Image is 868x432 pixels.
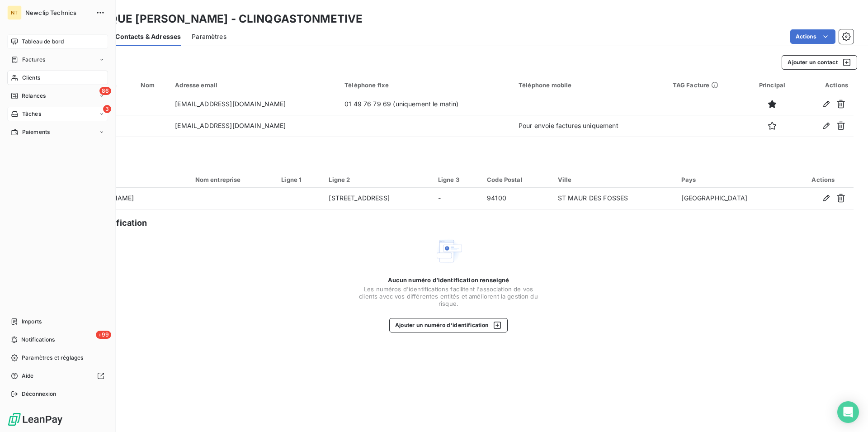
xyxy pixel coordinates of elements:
span: Tâches [22,110,41,118]
td: [EMAIL_ADDRESS][DOMAIN_NAME] [170,93,339,115]
div: NT [7,5,22,20]
span: Imports [22,318,42,326]
a: 86Relances [7,89,108,103]
span: Aucun numéro d’identification renseigné [388,276,509,284]
span: Factures [22,56,45,64]
div: Nom entreprise [195,176,271,183]
span: Paramètres et réglages [22,354,83,362]
button: Actions [790,29,835,44]
span: 86 [99,87,111,95]
span: Aide [22,372,34,380]
a: Factures [7,52,108,67]
span: Newclip Technics [25,9,90,16]
h3: CLINIQUE [PERSON_NAME] - CLINQGASTONMETIVE [80,11,363,27]
a: 3Tâches [7,107,108,121]
td: [GEOGRAPHIC_DATA] [676,188,793,209]
span: Tableau de bord [22,38,64,46]
span: Relances [22,92,46,100]
div: Principal [752,81,793,89]
a: Clients [7,71,108,85]
a: Paramètres et réglages [7,351,108,365]
span: Notifications [21,336,55,344]
div: Actions [803,81,848,89]
span: Paiements [22,128,50,136]
td: 01 49 76 79 69 (uniquement le matin) [339,93,513,115]
div: Téléphone fixe [344,81,508,89]
div: Ligne 1 [281,176,318,183]
img: Empty state [434,237,463,266]
td: [STREET_ADDRESS] [323,188,432,209]
div: Actions [798,176,848,183]
div: Destinataire [49,176,184,183]
td: CLINIQUE [PERSON_NAME] [43,188,190,209]
td: 94100 [481,188,552,209]
span: Contacts & Adresses [115,32,181,41]
div: Open Intercom Messenger [837,401,859,423]
span: Les numéros d'identifications facilitent l'association de vos clients avec vos différentes entité... [358,285,539,307]
a: Paiements [7,125,108,139]
div: Adresse email [175,81,334,89]
div: Nom [141,81,164,89]
div: Ville [558,176,671,183]
td: - [433,188,481,209]
div: Pays [681,176,787,183]
span: Paramètres [192,32,226,41]
span: Clients [22,74,40,82]
td: ST MAUR DES FOSSES [552,188,676,209]
a: Tableau de bord [7,34,108,49]
a: Aide [7,369,108,383]
td: [EMAIL_ADDRESS][DOMAIN_NAME] [170,115,339,137]
button: Ajouter un numéro d’identification [389,318,508,332]
span: Déconnexion [22,390,57,398]
td: Pour envoie factures uniquement [513,115,667,137]
img: Logo LeanPay [7,412,63,427]
div: Ligne 2 [329,176,427,183]
span: 3 [103,105,111,113]
div: Téléphone mobile [519,81,662,89]
div: TAG Facture [673,81,741,89]
div: Ligne 3 [438,176,476,183]
button: Ajouter un contact [782,55,857,70]
a: Imports [7,314,108,329]
div: Code Postal [487,176,547,183]
span: +99 [96,331,111,339]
